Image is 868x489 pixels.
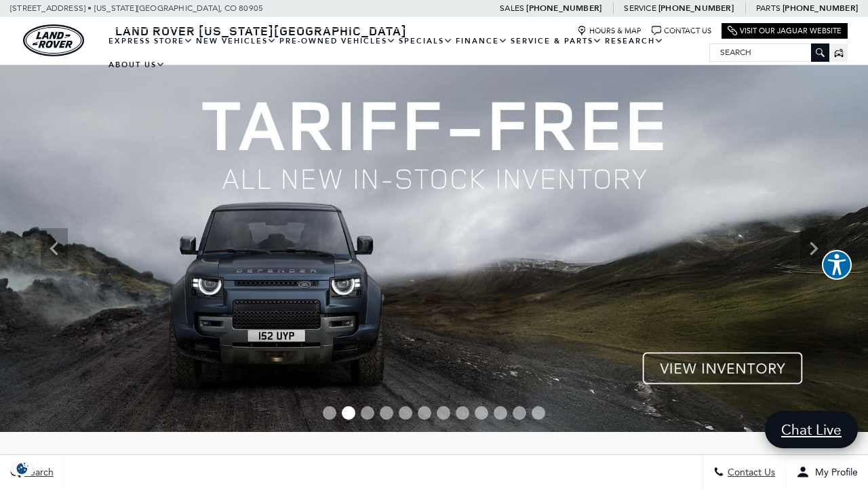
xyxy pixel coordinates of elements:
button: Open user profile menu [786,455,868,489]
span: Service [624,3,656,13]
a: Land Rover [US_STATE][GEOGRAPHIC_DATA] [107,22,415,39]
a: Finance [454,29,509,53]
a: EXPRESS STORE [107,29,195,53]
a: Pre-Owned Vehicles [278,29,397,53]
a: Visit Our Jaguar Website [728,26,842,36]
a: land-rover [23,24,84,56]
span: Go to slide 6 [418,406,431,420]
span: Go to slide 4 [380,406,393,420]
span: Parts [756,3,781,13]
span: Go to slide 10 [494,406,507,420]
span: My Profile [810,467,858,478]
div: Next [800,228,827,269]
a: Hours & Map [577,26,642,36]
span: Chat Live [774,420,848,439]
input: Search [710,44,829,60]
a: About Us [107,53,167,77]
aside: Accessibility Help Desk [822,250,852,283]
span: Go to slide 12 [532,406,545,420]
button: Explore your accessibility options [822,250,852,280]
a: [STREET_ADDRESS] • [US_STATE][GEOGRAPHIC_DATA], CO 80905 [10,3,263,13]
a: Research [604,29,665,53]
span: Land Rover [US_STATE][GEOGRAPHIC_DATA] [115,22,407,39]
a: [PHONE_NUMBER] [658,3,734,14]
a: Contact Us [652,26,711,36]
img: Opt-Out Icon [7,461,38,475]
span: Go to slide 3 [361,406,374,420]
span: Go to slide 5 [399,406,412,420]
a: New Vehicles [195,29,278,53]
a: Chat Live [765,411,858,448]
a: Specials [397,29,454,53]
span: Go to slide 1 [323,406,336,420]
span: Go to slide 2 [342,406,355,420]
span: Go to slide 7 [437,406,450,420]
span: Go to slide 8 [456,406,469,420]
span: Go to slide 11 [513,406,526,420]
nav: Main Navigation [107,29,709,77]
a: [PHONE_NUMBER] [783,3,858,14]
span: Sales [500,3,524,13]
a: [PHONE_NUMBER] [526,3,601,14]
section: Click to Open Cookie Consent Modal [7,461,38,475]
img: Land Rover [23,24,84,56]
a: Service & Parts [509,29,604,53]
div: Previous [41,228,68,269]
span: Go to slide 9 [475,406,488,420]
span: Contact Us [724,467,775,478]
